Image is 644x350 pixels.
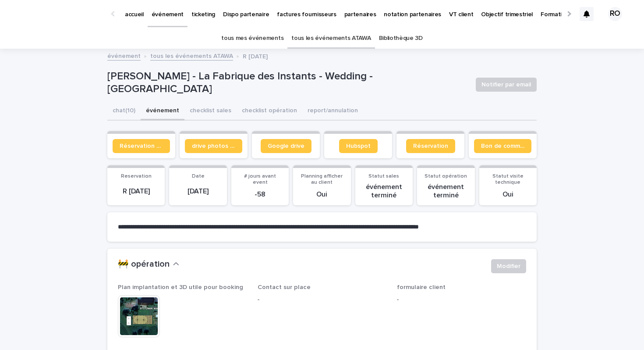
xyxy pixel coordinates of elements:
p: [PERSON_NAME] - La Fabrique des Instants - Wedding - [GEOGRAPHIC_DATA] [107,70,469,96]
button: Notifier par email [476,78,537,92]
span: Statut opération [425,174,467,179]
img: Ls34BcGeRexTGTNfXpUC [18,5,103,23]
button: checklist sales [184,102,237,121]
button: 🚧 opération [118,259,179,270]
span: Réservation client [120,143,163,149]
span: Notifier par email [481,80,531,89]
p: [DATE] [174,187,221,196]
span: Bon de commande [481,143,524,149]
a: événement [107,50,141,61]
a: Bibliothèque 3D [379,28,423,49]
span: Date [192,174,205,179]
span: formulaire client [397,284,446,290]
a: tous mes événements [221,28,283,49]
button: report/annulation [302,102,363,121]
a: Réservation [406,139,455,153]
p: Oui [298,190,345,199]
a: Hubspot [339,139,378,153]
h2: 🚧 opération [118,259,170,270]
a: Bon de commande [474,139,531,153]
p: - [397,295,526,304]
a: Réservation client [113,139,170,153]
span: drive photos coordinateur [192,143,235,149]
span: Réservation [413,143,448,149]
a: Google drive [261,139,311,153]
p: événement terminé [422,183,469,200]
button: Modifier [491,259,526,273]
span: Google drive [268,143,304,149]
span: Statut visite technique [492,174,524,185]
span: Reservation [121,174,152,179]
span: Planning afficher au client [301,174,343,185]
span: Plan implantation et 3D utile pour booking [118,284,243,290]
a: tous les événements ATAWA [150,50,233,61]
span: Contact sur place [258,284,311,290]
p: R [DATE] [113,187,159,196]
p: R [DATE] [243,51,268,61]
p: Oui [485,190,531,199]
button: événement [141,102,184,121]
a: tous les événements ATAWA [291,28,371,49]
button: checklist opération [237,102,302,121]
p: -58 [237,190,283,199]
p: événement terminé [361,183,407,200]
p: - [258,295,387,304]
span: Statut sales [368,174,399,179]
div: RO [608,7,622,21]
a: drive photos coordinateur [185,139,242,153]
span: # jours avant event [244,174,276,185]
span: Modifier [497,262,520,271]
span: Hubspot [346,143,371,149]
button: chat (10) [107,102,141,121]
